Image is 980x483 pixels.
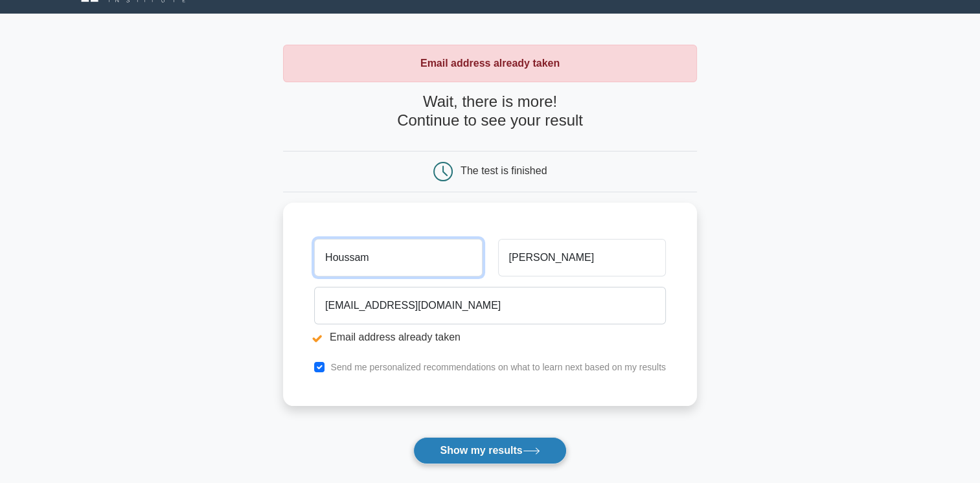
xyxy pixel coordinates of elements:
[461,165,547,176] div: The test is finished
[314,330,666,345] li: Email address already taken
[314,239,482,276] input: First name
[420,58,560,69] strong: Email address already taken
[314,287,666,324] input: Email
[498,239,666,276] input: Last name
[330,362,666,372] label: Send me personalized recommendations on what to learn next based on my results
[283,93,697,130] h4: Wait, there is more! Continue to see your result
[413,437,566,464] button: Show my results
